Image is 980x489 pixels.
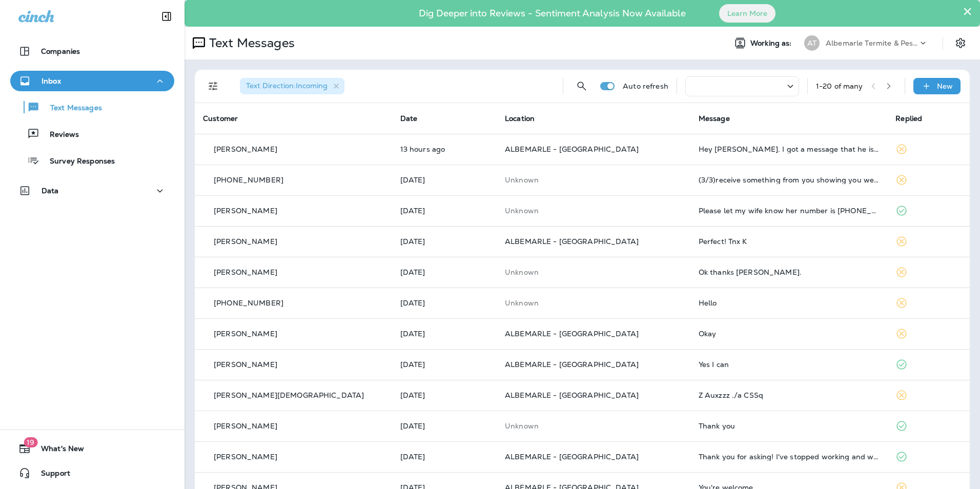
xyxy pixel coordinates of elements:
[400,114,418,123] span: Date
[214,330,277,338] p: [PERSON_NAME]
[505,299,682,307] p: This customer does not have a last location and the phone number they messaged is not assigned to...
[505,452,639,461] span: ALBEMARLE - [GEOGRAPHIC_DATA]
[152,6,181,27] button: Collapse Sidebar
[400,268,488,276] p: Oct 6, 2025 08:28 AM
[505,329,639,338] span: ALBEMARLE - [GEOGRAPHIC_DATA]
[505,268,682,276] p: This customer does not have a last location and the phone number they messaged is not assigned to...
[826,39,918,47] p: Albemarle Termite & Pest Control
[699,237,880,246] div: Perfect! Tnx K
[214,237,277,246] p: [PERSON_NAME]
[42,187,59,195] p: Data
[505,176,682,184] p: This customer does not have a last location and the phone number they messaged is not assigned to...
[699,176,880,184] div: (3/3)receive something from you showing you went out and checked both structures?.
[24,437,37,447] span: 19
[214,360,277,369] p: [PERSON_NAME]
[400,237,488,246] p: Oct 6, 2025 08:43 AM
[40,104,102,113] p: Text Messages
[623,82,668,90] p: Auto refresh
[31,444,84,457] span: What's New
[214,207,277,215] p: [PERSON_NAME]
[505,145,639,154] span: ALBEMARLE - [GEOGRAPHIC_DATA]
[400,330,488,338] p: Sep 26, 2025 09:01 AM
[571,76,592,96] button: Search Messages
[505,391,639,400] span: ALBEMARLE - [GEOGRAPHIC_DATA]
[400,391,488,399] p: Sep 24, 2025 02:01 PM
[10,41,174,62] button: Companies
[505,114,535,123] span: Location
[400,176,488,184] p: Oct 7, 2025 03:27 PM
[804,35,820,51] div: AT
[10,150,174,171] button: Survey Responses
[816,82,863,90] div: 1 - 20 of many
[699,391,880,399] div: Z Auxzzz ./a CSSq
[389,12,716,15] p: Dig Deeper into Reviews - Sentiment Analysis Now Available
[10,463,174,483] button: Support
[505,360,639,369] span: ALBEMARLE - [GEOGRAPHIC_DATA]
[699,360,880,369] div: Yes I can
[895,114,922,123] span: Replied
[203,76,223,96] button: Filters
[10,96,174,118] button: Text Messages
[699,114,730,123] span: Message
[400,453,488,461] p: Sep 22, 2025 10:41 AM
[10,180,174,201] button: Data
[400,145,488,153] p: Oct 8, 2025 08:15 PM
[951,34,970,52] button: Settings
[39,130,79,140] p: Reviews
[214,299,283,307] p: [PHONE_NUMBER]
[699,422,880,430] div: Thank you
[214,176,283,184] p: [PHONE_NUMBER]
[39,157,115,167] p: Survey Responses
[750,39,794,48] span: Working as:
[505,237,639,246] span: ALBEMARLE - [GEOGRAPHIC_DATA]
[246,81,328,90] span: Text Direction : Incoming
[214,391,364,399] p: [PERSON_NAME][DEMOGRAPHIC_DATA]
[214,453,277,461] p: [PERSON_NAME]
[699,207,880,215] div: Please let my wife know her number is 252-337-5241 Thank you
[699,268,880,276] div: Ok thanks Danielle.
[400,360,488,369] p: Sep 25, 2025 08:29 AM
[963,3,972,19] button: Close
[31,469,70,481] span: Support
[400,207,488,215] p: Oct 6, 2025 08:44 AM
[505,207,682,215] p: This customer does not have a last location and the phone number they messaged is not assigned to...
[214,268,277,276] p: [PERSON_NAME]
[214,145,277,153] p: [PERSON_NAME]
[937,82,953,90] p: New
[699,453,880,461] div: Thank you for asking! I've stopped working and we're trying to figure just our finances right now...
[214,422,277,430] p: [PERSON_NAME]
[10,71,174,91] button: Inbox
[240,78,344,94] div: Text Direction:Incoming
[699,145,880,153] div: Hey Danielle. I got a message that he is coming tomorrow. If so I need to setup a code for home t...
[699,299,880,307] div: Hello
[205,35,295,51] p: Text Messages
[699,330,880,338] div: Okay
[10,438,174,459] button: 19What's New
[400,422,488,430] p: Sep 24, 2025 08:12 AM
[203,114,238,123] span: Customer
[505,422,682,430] p: This customer does not have a last location and the phone number they messaged is not assigned to...
[719,4,775,23] button: Learn More
[42,77,61,85] p: Inbox
[41,47,80,55] p: Companies
[400,299,488,307] p: Oct 4, 2025 05:55 PM
[10,123,174,145] button: Reviews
